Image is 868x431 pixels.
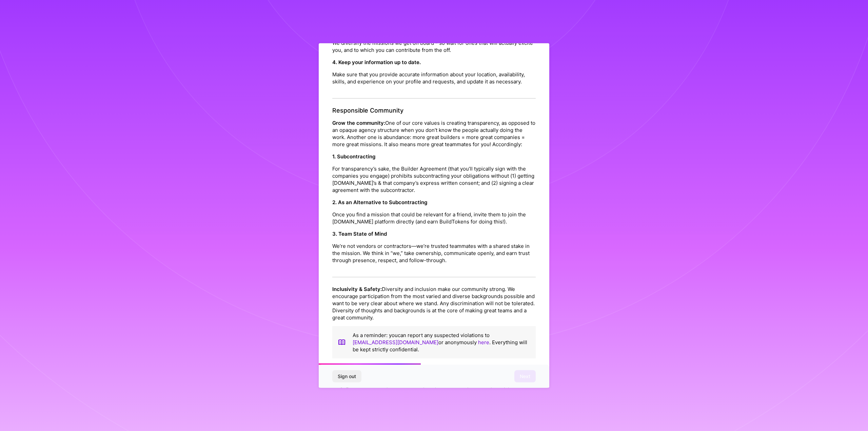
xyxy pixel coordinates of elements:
strong: 1. Subcontracting [332,153,375,160]
p: Once you find a mission that could be relevant for a friend, invite them to join the [DOMAIN_NAME... [332,211,536,225]
p: As a reminder: you can report any suspected violations to or anonymously . Everything will be kep... [353,332,530,353]
button: Sign out [332,370,361,383]
img: book icon [338,332,346,353]
p: We’re not vendors or contractors—we’re trusted teammates with a shared stake in the mission. We t... [332,242,536,264]
a: here [478,339,489,346]
strong: Grow the community: [332,120,385,126]
p: One of our core values is creating transparency, as opposed to an opaque agency structure when yo... [332,119,536,148]
span: Sign out [338,373,356,380]
p: Being motivated and passionate about building a product is as important as it gets. We diversify ... [332,32,536,53]
p: Make sure that you provide accurate information about your location, availability, skills, and ex... [332,71,536,85]
h4: Responsible Community [332,106,536,114]
strong: 4. Keep your information up to date. [332,59,421,65]
a: [EMAIL_ADDRESS][DOMAIN_NAME] [353,339,438,346]
strong: 2. As an Alternative to Subcontracting [332,199,427,205]
strong: Inclusivity & Safety: [332,286,382,292]
strong: 3. Team State of Mind [332,231,387,237]
p: For transparency’s sake, the Builder Agreement (that you’ll typically sign with the companies you... [332,165,536,194]
p: Diversity and inclusion make our community strong. We encourage participation from the most varie... [332,286,536,321]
